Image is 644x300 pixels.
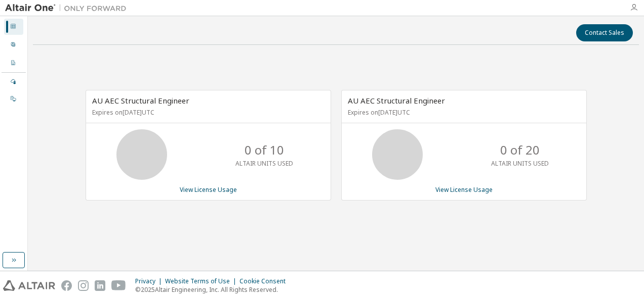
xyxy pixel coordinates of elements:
[576,24,633,41] button: Contact Sales
[111,280,126,291] img: youtube.svg
[78,280,89,291] img: instagram.svg
[245,141,284,159] p: 0 of 10
[491,159,549,168] p: ALTAIR UNITS USED
[4,91,23,107] div: On Prem
[239,277,292,285] div: Cookie Consent
[4,55,23,71] div: Company Profile
[348,95,445,106] span: AU AEC Structural Engineer
[500,141,540,159] p: 0 of 20
[4,19,23,35] div: Dashboard
[235,159,293,168] p: ALTAIR UNITS USED
[92,108,322,117] p: Expires on [DATE] UTC
[4,74,23,90] div: Managed
[5,3,132,13] img: Altair One
[4,37,23,53] div: User Profile
[61,280,72,291] img: facebook.svg
[348,108,578,117] p: Expires on [DATE] UTC
[95,280,105,291] img: linkedin.svg
[92,95,189,106] span: AU AEC Structural Engineer
[3,280,55,291] img: altair_logo.svg
[435,185,493,194] a: View License Usage
[180,185,237,194] a: View License Usage
[135,285,292,294] p: © 2025 Altair Engineering, Inc. All Rights Reserved.
[135,277,165,285] div: Privacy
[165,277,239,285] div: Website Terms of Use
